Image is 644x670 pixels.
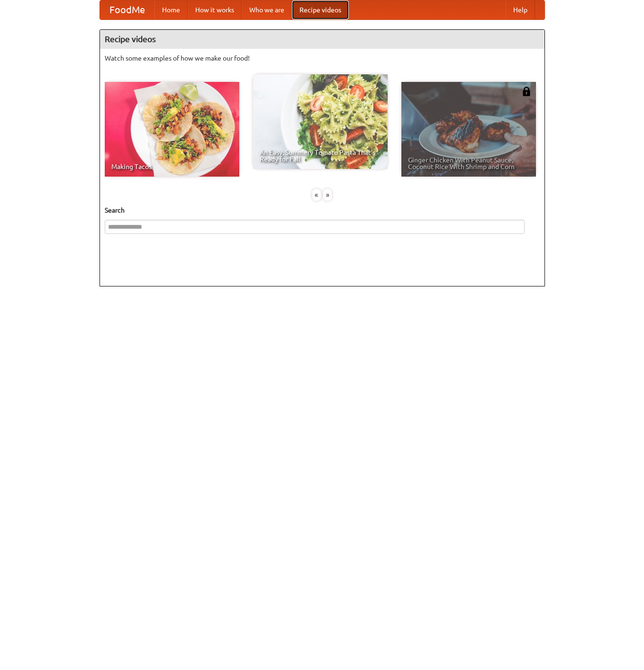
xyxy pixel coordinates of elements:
div: « [312,189,321,201]
h5: Search [105,205,540,215]
a: Who we are [242,0,292,19]
a: How it works [188,0,242,19]
a: Help [506,0,535,19]
h4: Recipe videos [100,30,544,49]
a: Home [154,0,188,19]
img: 483408.png [522,87,531,96]
a: An Easy, Summery Tomato Pasta That's Ready for Fall [253,74,388,169]
p: Watch some examples of how we make our food! [105,54,540,63]
a: Recipe videos [292,0,349,19]
div: » [323,189,332,201]
span: Making Tacos [111,163,233,170]
a: FoodMe [100,0,154,19]
a: Making Tacos [105,82,239,177]
span: An Easy, Summery Tomato Pasta That's Ready for Fall [260,149,381,162]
